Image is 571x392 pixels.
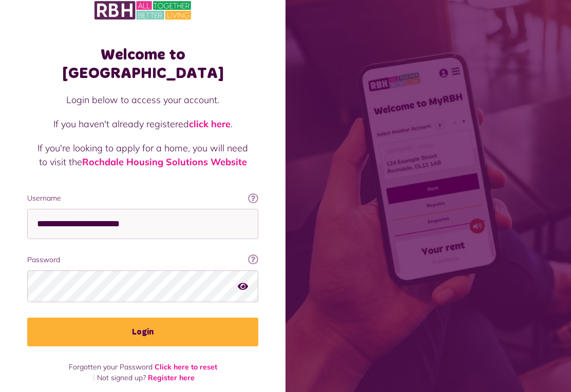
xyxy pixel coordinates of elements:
[189,118,231,130] a: click here
[148,373,195,382] a: Register here
[27,193,258,204] label: Username
[37,117,248,131] p: If you haven't already registered .
[155,362,217,371] a: Click here to reset
[37,141,248,169] p: If you're looking to apply for a home, you will need to visit the
[27,254,258,265] label: Password
[82,156,247,168] a: Rochdale Housing Solutions Website
[37,93,248,107] p: Login below to access your account.
[27,318,258,346] button: Login
[97,373,146,382] span: Not signed up?
[27,46,258,83] h1: Welcome to [GEOGRAPHIC_DATA]
[69,362,153,371] span: Forgotten your Password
